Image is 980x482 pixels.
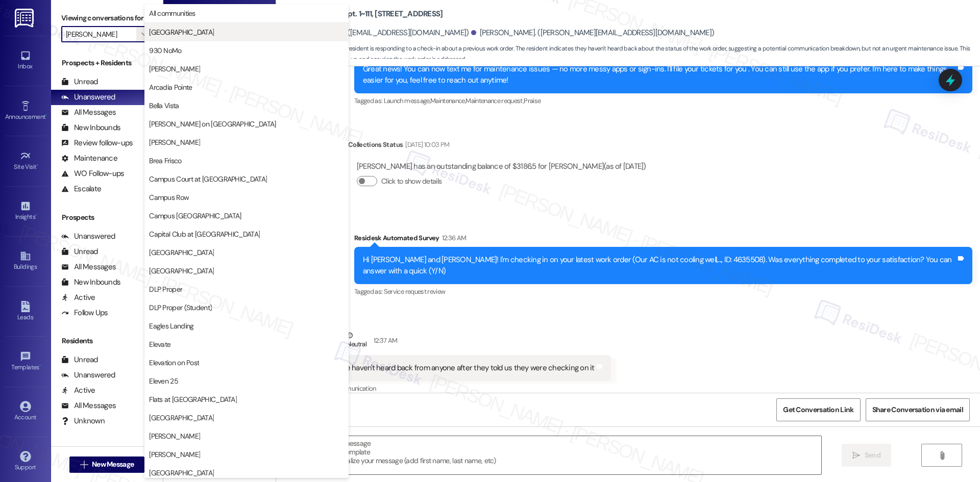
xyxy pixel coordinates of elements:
a: Buildings [5,247,46,275]
div: [PERSON_NAME]. ([EMAIL_ADDRESS][DOMAIN_NAME]) [281,28,469,38]
div: Prospects + Residents [51,58,163,68]
span: Maintenance request , [465,96,524,105]
div: 12:37 AM [371,335,398,346]
span: • [35,212,37,219]
span: All communities [149,8,195,18]
div: Unanswered [61,92,115,103]
a: Leads [5,298,46,325]
span: DLP Proper (Student) [149,302,212,313]
div: Follow Ups [61,308,108,318]
span: Arcadia Pointe [149,82,192,92]
div: WO Follow-ups [61,168,124,179]
span: [GEOGRAPHIC_DATA] [149,247,214,258]
span: Eagles Landing [149,321,193,331]
div: Residesk Automated Survey [354,233,972,247]
button: Get Conversation Link [776,398,860,421]
i:  [938,451,946,460]
span: Campus [GEOGRAPHIC_DATA] [149,211,241,221]
div: Hi [PERSON_NAME] and [PERSON_NAME]! I'm checking in on your latest work order (Our AC is not cool... [363,255,956,276]
span: Flats at [GEOGRAPHIC_DATA] [149,394,237,404]
div: All Messages [61,262,116,272]
div: All Messages [61,107,116,118]
span: [PERSON_NAME] on [GEOGRAPHIC_DATA] [149,119,276,129]
div: I'm not sure, we haven't heard back from anyone after they told us they were checking on it [300,363,595,373]
i:  [80,461,88,469]
span: Share Conversation via email [872,404,963,415]
div: [PERSON_NAME] has an outstanding balance of $3186.5 for [PERSON_NAME] (as of [DATE]) [357,161,646,172]
div: Unknown [61,416,105,426]
label: Viewing conversations for [61,10,153,26]
div: [DATE] 10:03 PM [403,139,449,150]
div: Active [61,385,95,396]
span: [GEOGRAPHIC_DATA] [149,27,214,37]
span: Bad communication [321,384,376,393]
span: Bella Vista [149,100,179,111]
span: Praise [524,96,541,105]
div: Active [61,292,95,303]
div: New Inbounds [61,277,120,288]
span: Launch message , [384,96,430,105]
a: Site Visit • [5,147,46,175]
a: Support [5,448,46,475]
div: Review follow-ups [61,138,133,148]
label: Click to show details [381,176,442,187]
span: [GEOGRAPHIC_DATA] [149,266,214,276]
div: New Inbounds [61,122,120,133]
div: All Messages [61,400,116,411]
button: New Message [69,456,145,473]
a: Inbox [5,47,46,74]
div: Tagged as: [354,284,972,299]
a: Templates • [5,348,46,375]
div: Neutral [345,330,368,351]
span: Brea Frisco [149,156,181,166]
span: [GEOGRAPHIC_DATA] [149,413,214,423]
div: Residents [51,336,163,346]
span: New Message [92,459,134,470]
span: Campus Court at [GEOGRAPHIC_DATA] [149,174,267,184]
span: [PERSON_NAME] [149,431,200,441]
input: All communities [66,26,136,42]
span: : The resident is responding to a check-in about a previous work order. The resident indicates th... [281,43,980,65]
span: • [45,112,47,119]
a: Insights • [5,197,46,225]
div: Unread [61,77,98,87]
div: Collections Status [348,139,403,150]
a: Account [5,398,46,425]
i:  [141,30,147,38]
div: Unanswered [61,370,115,380]
span: • [39,362,41,369]
span: Eleven 25 [149,376,178,386]
div: Great news! You can now text me for maintenance issues — no more messy apps or sign-ins. I'll fil... [363,64,956,86]
span: 930 NoMo [149,45,181,56]
span: Elevate [149,339,170,349]
span: Get Conversation Link [783,404,853,415]
b: [PERSON_NAME]: Apt. 1~111, [STREET_ADDRESS] [281,9,443,19]
div: Unread [61,354,98,365]
span: Elevation on Post [149,358,199,368]
span: Maintenance , [430,96,465,105]
span: Service request review [384,287,446,296]
div: Unread [61,246,98,257]
img: ResiDesk Logo [15,9,36,28]
div: Maintenance [61,153,117,164]
span: [PERSON_NAME] [149,64,200,74]
button: Share Conversation via email [866,398,970,421]
div: Escalate [61,184,101,194]
span: Campus Row [149,192,189,202]
div: 12:36 AM [439,233,467,243]
span: [PERSON_NAME] [149,137,200,147]
span: [PERSON_NAME] [149,449,200,460]
span: Capital Club at [GEOGRAPHIC_DATA] [149,229,260,239]
span: DLP Proper [149,284,182,294]
div: Tagged as: [354,93,972,108]
button: Send [842,444,891,467]
span: • [37,162,38,169]
div: Prospects [51,212,163,223]
span: [GEOGRAPHIC_DATA] [149,468,214,478]
div: Tagged as: [291,381,611,396]
i:  [852,451,860,460]
div: [PERSON_NAME]. ([PERSON_NAME][EMAIL_ADDRESS][DOMAIN_NAME]) [471,28,714,38]
div: [PERSON_NAME] [291,330,611,355]
span: Send [865,450,880,461]
div: Unanswered [61,231,115,242]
